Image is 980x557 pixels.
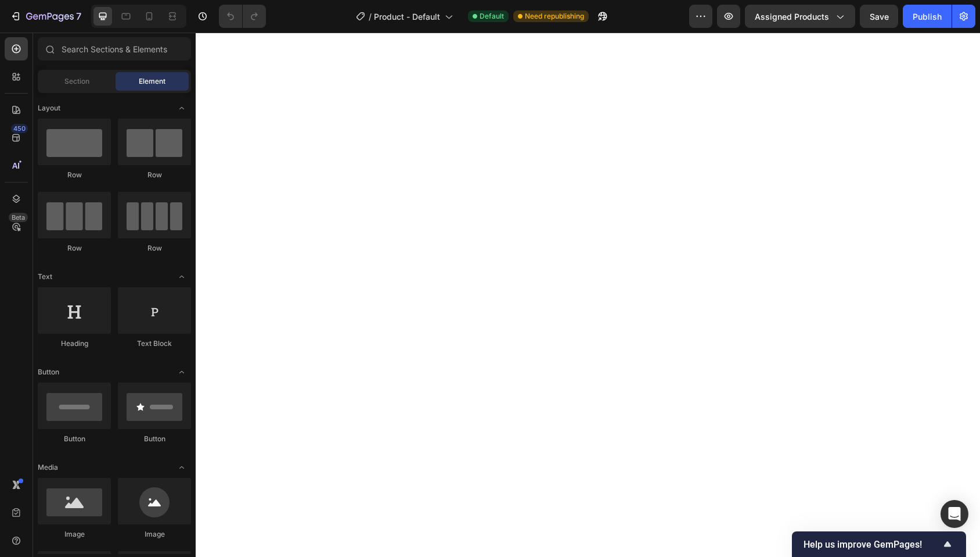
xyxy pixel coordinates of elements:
div: Button [38,434,111,444]
button: Save [860,5,898,28]
span: Media [38,462,58,473]
button: Publish [903,5,952,28]
div: 450 [11,124,28,133]
div: Row [38,170,111,180]
span: / [369,10,372,23]
input: Search Sections & Elements [38,37,191,60]
div: Text Block [118,338,191,349]
button: 7 [5,5,87,28]
span: Button [38,367,59,377]
span: Toggle open [172,99,191,117]
div: Undo/Redo [219,5,266,28]
span: Default [480,11,504,22]
span: Section [64,76,89,87]
div: Image [118,529,191,540]
span: Save [870,12,889,22]
span: Need republishing [525,11,584,22]
div: Image [38,529,111,540]
iframe: Design area [196,33,980,557]
span: Help us improve GemPages! [804,539,941,550]
span: Layout [38,103,60,113]
span: Element [139,76,165,87]
div: Beta [9,213,28,222]
button: Assigned Products [745,5,855,28]
span: Toggle open [172,363,191,381]
span: Assigned Products [755,10,829,23]
div: Publish [913,10,942,23]
span: Toggle open [172,267,191,286]
div: Row [38,243,111,253]
div: Button [118,434,191,444]
div: Open Intercom Messenger [941,500,968,528]
p: 7 [76,9,81,23]
div: Heading [38,338,111,349]
span: Product - Default [374,10,440,23]
div: Row [118,243,191,253]
button: Show survey - Help us improve GemPages! [804,537,954,551]
div: Row [118,170,191,180]
span: Text [38,272,52,282]
span: Toggle open [172,458,191,477]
